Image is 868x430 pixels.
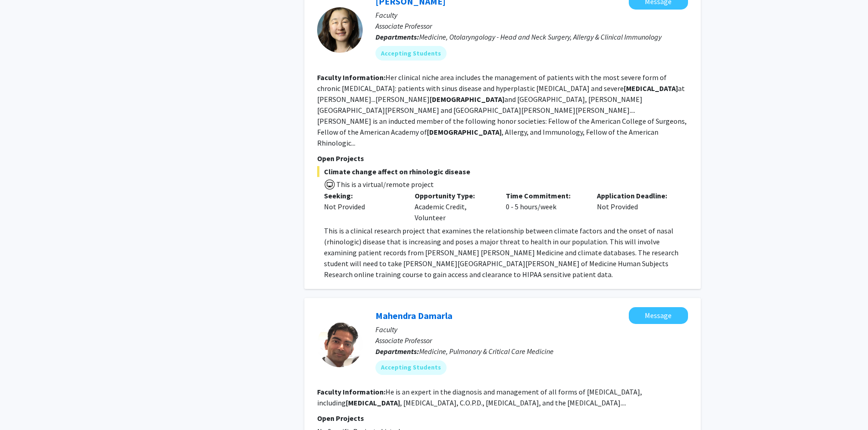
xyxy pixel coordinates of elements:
[415,190,492,201] p: Opportunity Type:
[317,413,688,424] p: Open Projects
[375,360,447,375] mat-chip: Accepting Students
[375,324,688,335] p: Faculty
[624,84,678,93] b: [MEDICAL_DATA]
[499,190,590,223] div: 0 - 5 hours/week
[375,20,688,31] p: Associate Professor
[324,225,688,280] p: This is a clinical research project that examines the relationship between climate factors and th...
[430,95,504,104] b: [DEMOGRAPHIC_DATA]
[419,347,554,356] span: Medicine, Pulmonary & Critical Care Medicine
[346,398,400,407] b: [MEDICAL_DATA]
[324,190,401,201] p: Seeking:
[375,335,688,346] p: Associate Professor
[375,10,688,20] p: Faculty
[419,32,662,41] span: Medicine, Otolaryngology - Head and Neck Surgery, Allergy & Clinical Immunology
[408,190,499,223] div: Academic Credit, Volunteer
[317,73,687,147] fg-read-more: Her clinical niche area includes the management of patients with the most severe form of chronic ...
[335,180,434,189] span: This is a virtual/remote project
[317,166,688,177] span: Climate change affect on rhinologic disease
[317,387,642,407] fg-read-more: He is an expert in the diagnosis and management of all forms of [MEDICAL_DATA], including , [MEDI...
[590,190,681,223] div: Not Provided
[375,46,447,61] mat-chip: Accepting Students
[317,387,385,396] b: Faculty Information:
[317,73,385,82] b: Faculty Information:
[427,127,502,137] b: [DEMOGRAPHIC_DATA]
[324,201,401,212] div: Not Provided
[7,389,39,423] iframe: Chat
[506,190,583,201] p: Time Commitment:
[375,347,419,356] b: Departments:
[375,32,419,41] b: Departments:
[597,190,674,201] p: Application Deadline:
[375,310,452,321] a: Mahendra Damarla
[629,307,688,324] button: Message Mahendra Damarla
[317,153,688,164] p: Open Projects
